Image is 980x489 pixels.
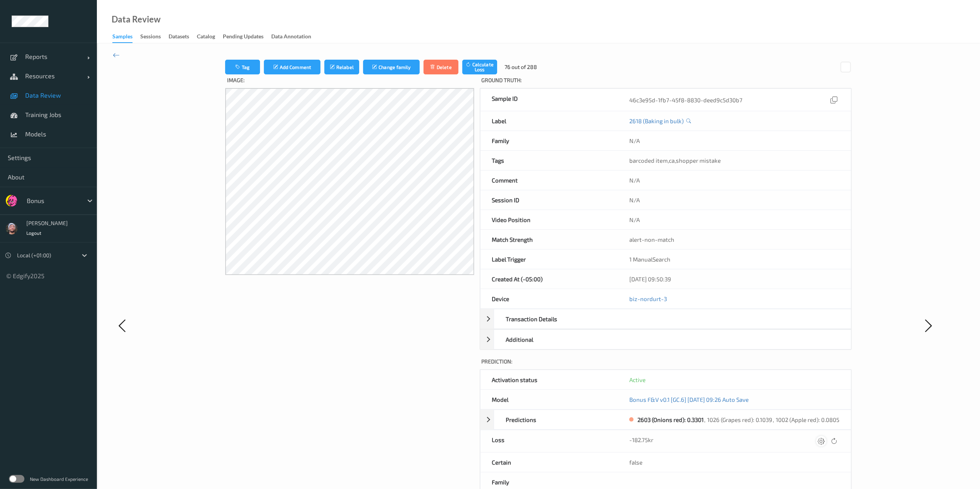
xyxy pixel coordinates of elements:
[629,376,839,384] div: Active
[481,430,618,452] div: Loss
[480,309,851,329] div: Transaction Details
[629,157,721,164] span: , ,
[197,31,223,42] a: Catalog
[481,210,618,229] div: Video Position
[480,329,851,350] div: Additional
[169,33,189,42] div: Datasets
[669,157,675,164] span: ca
[481,131,618,150] div: Family
[494,330,626,349] div: Additional
[629,117,684,125] a: 2618 (Baking in bulk)
[772,416,776,424] div: ,
[424,60,458,74] button: Delete
[481,89,618,111] div: Sample ID
[169,31,197,42] a: Datasets
[225,60,260,74] button: Tag
[324,60,359,74] button: Relabel
[481,370,618,389] div: Activation status
[481,250,618,269] div: Label Trigger
[481,111,618,131] div: Label
[481,269,618,289] div: Created At (-05:00)
[629,295,667,302] a: biz-nordurt-3
[481,453,618,472] div: Certain
[480,410,851,430] div: Predictions2603 (Onions red): 0.3301,1026 (Grapes red): 0.1039,1002 (Apple red): 0.0805
[363,60,420,74] button: Change family
[112,15,160,23] div: Data Review
[637,416,704,424] div: 2603 (Onions red): 0.3301
[505,63,537,71] div: 76 out of 288
[629,95,839,105] div: 46c3e95d-1fb7-45f8-8830-deed9c5d30b7
[140,31,169,42] a: Sessions
[707,416,772,424] div: 1026 (Grapes red): 0.1039
[271,31,319,42] a: Data Annotation
[112,31,140,43] a: Samples
[676,157,721,164] span: shopper mistake
[481,289,618,308] div: Device
[618,170,851,190] div: N/A
[462,60,497,74] button: Calculate Loss
[480,74,852,88] label: Ground Truth :
[618,250,851,269] div: 1 ManualSearch
[618,190,851,210] div: N/A
[618,230,851,249] div: alert-non-match
[271,33,311,42] div: Data Annotation
[629,436,653,446] div: -182.75kr
[140,33,161,42] div: Sessions
[629,396,749,403] a: Bonus F&V v0.1 [GC.6] [DATE] 09:26 Auto Save
[223,31,271,42] a: Pending Updates
[618,453,851,472] div: false
[481,190,618,210] div: Session ID
[264,60,320,74] button: Add Comment
[197,33,215,42] div: Catalog
[481,170,618,190] div: Comment
[481,151,618,170] div: Tags
[223,33,264,42] div: Pending Updates
[112,33,133,43] div: Samples
[776,416,839,424] div: 1002 (Apple red): 0.0805
[618,269,851,289] div: [DATE] 09:50:39
[704,416,707,424] div: ,
[629,157,668,164] span: barcoded item
[494,410,626,429] div: Predictions
[481,230,618,249] div: Match Strength
[618,131,851,150] div: N/A
[481,390,618,409] div: Model
[225,74,474,88] label: Image:
[618,210,851,229] div: N/A
[494,309,626,329] div: Transaction Details
[480,356,852,369] label: Prediction:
